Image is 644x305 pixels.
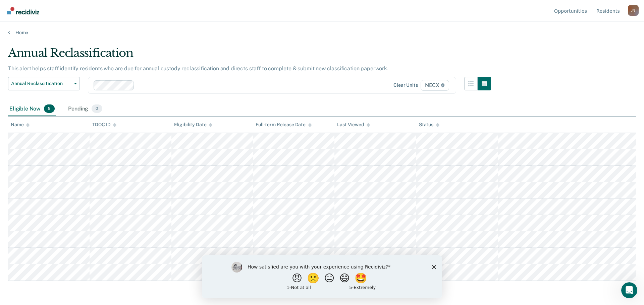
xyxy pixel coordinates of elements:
iframe: Survey by Kim from Recidiviz [202,255,442,298]
div: Full-term Release Date [256,122,312,128]
div: Last Viewed [337,122,370,128]
iframe: Intercom live chat [621,282,637,298]
div: Pending0 [67,102,103,117]
div: Eligible Now9 [8,102,56,117]
button: Annual Reclassification [8,77,80,90]
div: Name [11,122,30,128]
button: Profile dropdown button [628,5,639,16]
span: Annual Reclassification [11,81,71,86]
div: Eligibility Date [174,122,213,128]
a: Home [8,29,636,35]
img: Recidiviz [7,7,39,14]
span: 9 [44,104,55,113]
div: J N [628,5,639,16]
div: TDOC ID [92,122,116,128]
div: Annual Reclassification [8,46,491,65]
div: Status [419,122,439,128]
div: Clear units [393,82,418,88]
p: This alert helps staff identify residents who are due for annual custody reclassification and dir... [8,65,388,72]
span: NECX [421,80,449,91]
span: 0 [92,104,102,113]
